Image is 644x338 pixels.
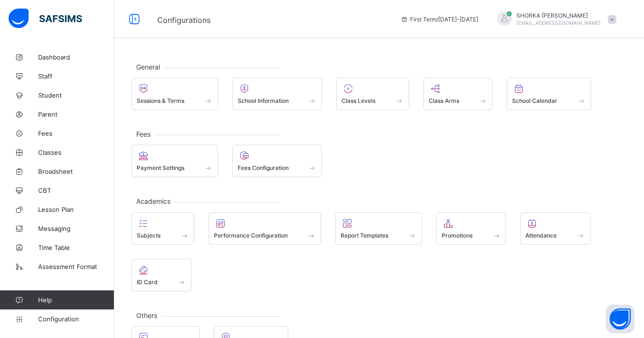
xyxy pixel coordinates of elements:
[606,305,634,333] button: Open asap
[131,311,162,319] span: Others
[342,97,375,104] span: Class Levels
[525,232,557,239] span: Attendance
[336,78,409,110] div: Class Levels
[157,15,211,25] span: Configurations
[516,20,601,26] span: [EMAIL_ADDRESS][DOMAIN_NAME]
[238,164,289,171] span: Fees Configuration
[131,259,191,291] div: ID Card
[38,129,114,137] span: Fees
[9,9,82,29] img: safsims
[232,145,322,177] div: Fees Configuration
[131,145,218,177] div: Payment Settings
[137,278,158,286] span: ID Card
[131,197,175,205] span: Academics
[401,16,478,23] span: session/term information
[341,232,388,239] span: Report Templates
[131,130,155,138] span: Fees
[423,78,493,110] div: Class Arms
[38,244,114,251] span: Time Table
[137,232,161,239] span: Subjects
[214,232,288,239] span: Performance Configuration
[442,232,473,239] span: Promotions
[488,11,621,27] div: SHORKAJOEL
[38,91,114,99] span: Student
[516,12,601,19] span: SHORKA [PERSON_NAME]
[137,97,184,104] span: Sessions & Terms
[335,212,422,245] div: Report Templates
[131,63,165,71] span: General
[38,72,114,80] span: Staff
[38,296,114,304] span: Help
[232,78,322,110] div: School Information
[507,78,591,110] div: School Calendar
[436,212,506,245] div: Promotions
[38,110,114,118] span: Parent
[38,168,114,175] span: Broadsheet
[38,263,114,270] span: Assessment Format
[38,206,114,213] span: Lesson Plan
[38,225,114,232] span: Messaging
[38,187,114,194] span: CBT
[209,212,322,245] div: Performance Configuration
[38,315,114,323] span: Configuration
[520,212,591,245] div: Attendance
[38,53,114,61] span: Dashboard
[512,97,557,104] span: School Calendar
[131,212,194,245] div: Subjects
[131,78,218,110] div: Sessions & Terms
[38,149,114,156] span: Classes
[429,97,459,104] span: Class Arms
[137,164,184,171] span: Payment Settings
[238,97,289,104] span: School Information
